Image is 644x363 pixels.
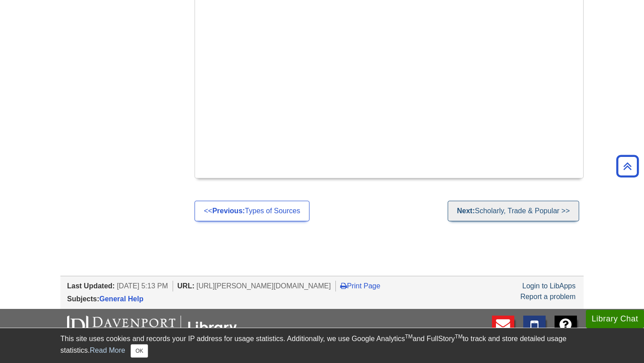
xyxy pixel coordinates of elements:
[117,282,168,290] span: [DATE] 5:13 PM
[523,316,546,346] a: Text
[90,346,125,354] a: Read More
[340,282,347,289] i: Print Page
[196,282,331,290] span: [URL][PERSON_NAME][DOMAIN_NAME]
[67,316,237,339] img: DU Libraries
[613,160,642,172] a: Back to Top
[448,201,579,221] a: Next:Scholarly, Trade & Popular >>
[67,282,115,290] span: Last Updated:
[99,295,144,303] a: General Help
[492,316,514,346] a: E-mail
[67,295,99,303] span: Subjects:
[455,333,462,340] sup: TM
[586,310,644,328] button: Library Chat
[555,316,577,346] a: FAQ
[131,344,148,358] button: Close
[60,333,584,358] div: This site uses cookies and records your IP address for usage statistics. Additionally, we use Goo...
[340,282,381,290] a: Print Page
[195,201,309,221] a: <<Previous:Types of Sources
[212,207,245,215] strong: Previous:
[520,293,576,300] a: Report a problem
[178,282,195,290] span: URL:
[457,207,475,215] strong: Next:
[405,333,412,340] sup: TM
[522,282,576,290] a: Login to LibApps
